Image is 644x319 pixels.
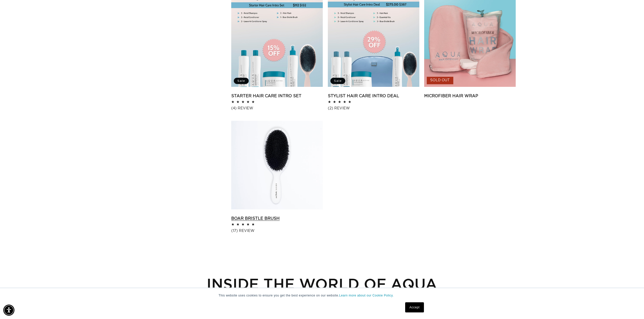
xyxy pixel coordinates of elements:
[424,93,516,99] a: Microfiber Hair Wrap
[405,302,424,312] a: Accept
[328,93,419,99] a: Stylist Hair Care Intro Deal
[219,293,425,298] p: This website uses cookies to ensure you get the best experience on our website.
[339,294,394,297] a: Learn more about our Cookie Policy.
[619,295,644,319] iframe: Chat Widget
[231,215,323,222] a: Boar Bristle Brush
[3,305,14,316] div: Accessibility Menu
[109,275,535,292] h2: INSIDE THE WORLD OF AQUA
[231,93,323,99] a: Starter Hair Care Intro Set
